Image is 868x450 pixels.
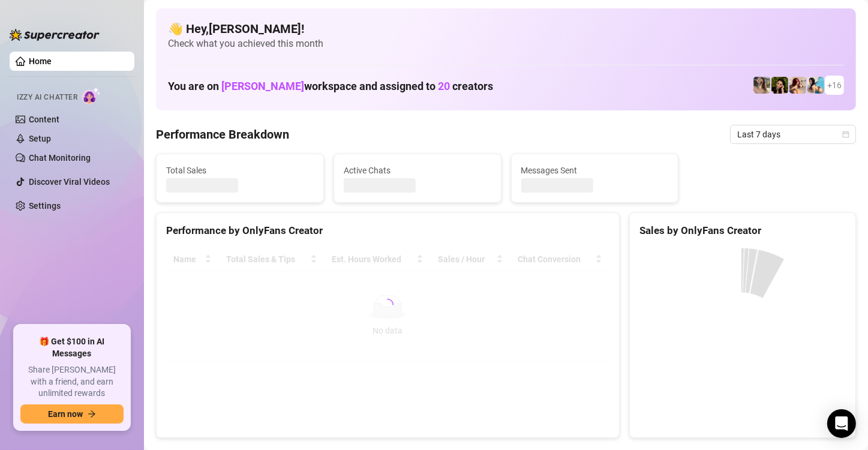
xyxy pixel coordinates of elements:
[639,223,846,239] div: Sales by OnlyFans Creator
[221,80,304,92] span: [PERSON_NAME]
[20,404,124,424] button: Earn nowarrow-right
[88,410,96,418] span: arrow-right
[807,77,824,94] img: North (@northnattvip)
[20,336,124,359] span: 🎁 Get $100 in AI Messages
[156,126,289,143] h4: Performance Breakdown
[20,364,124,400] span: Share [PERSON_NAME] with a friend, and earn unlimited rewards
[48,409,83,419] span: Earn now
[842,131,849,138] span: calendar
[438,80,450,92] span: 20
[789,77,806,94] img: North (@northnattfree)
[10,29,100,41] img: logo-BBDzfeDw.svg
[17,92,77,103] span: Izzy AI Chatter
[29,153,91,163] a: Chat Monitoring
[29,134,51,143] a: Setup
[168,37,844,50] span: Check what you achieved this month
[82,87,101,104] img: AI Chatter
[29,56,52,66] a: Home
[827,79,842,92] span: + 16
[168,20,844,37] h4: 👋 Hey, [PERSON_NAME] !
[29,115,59,124] a: Content
[827,409,856,438] div: Open Intercom Messenger
[753,77,770,94] img: emilylou (@emilyylouu)
[29,201,61,211] a: Settings
[29,177,110,187] a: Discover Viral Videos
[521,164,669,177] span: Messages Sent
[382,299,394,311] span: loading
[168,80,493,93] h1: You are on workspace and assigned to creators
[344,164,491,177] span: Active Chats
[771,77,788,94] img: playfuldimples (@playfuldimples)
[737,125,849,143] span: Last 7 days
[166,223,609,239] div: Performance by OnlyFans Creator
[166,164,314,177] span: Total Sales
